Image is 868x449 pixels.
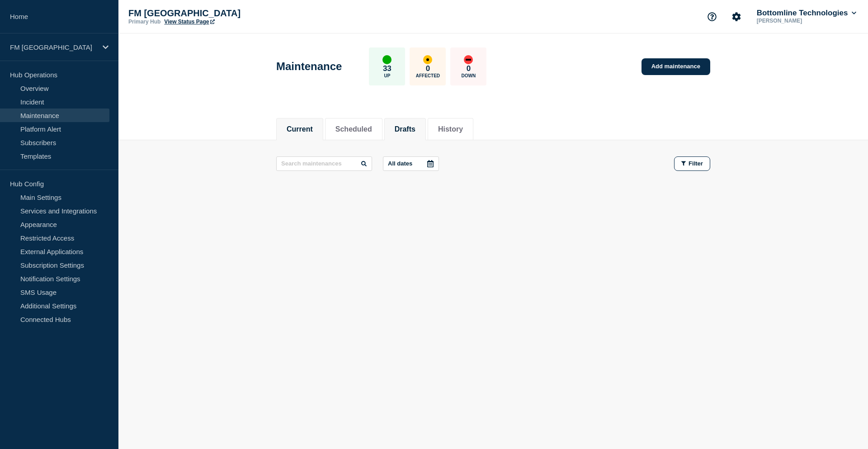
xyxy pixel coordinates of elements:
[128,8,309,19] p: FM [GEOGRAPHIC_DATA]
[462,73,476,78] p: Down
[674,156,710,171] button: Filter
[642,58,710,75] a: Add maintenance
[382,55,392,64] div: up
[384,73,390,78] p: Up
[689,160,703,167] span: Filter
[395,125,415,133] button: Drafts
[383,64,392,73] p: 33
[276,60,342,73] h1: Maintenance
[426,64,430,73] p: 0
[128,19,160,25] p: Primary Hub
[438,125,463,133] button: History
[10,43,97,51] p: FM [GEOGRAPHIC_DATA]
[276,156,372,171] input: Search maintenances
[335,125,372,133] button: Scheduled
[703,7,722,26] button: Support
[388,160,412,167] p: All dates
[464,55,473,64] div: down
[423,55,432,64] div: affected
[383,156,439,171] button: All dates
[416,73,440,78] p: Affected
[164,19,214,25] a: View Status Page
[727,7,746,26] button: Account settings
[287,125,313,133] button: Current
[755,18,849,24] p: [PERSON_NAME]
[755,9,858,18] button: Bottomline Technologies
[467,64,471,73] p: 0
